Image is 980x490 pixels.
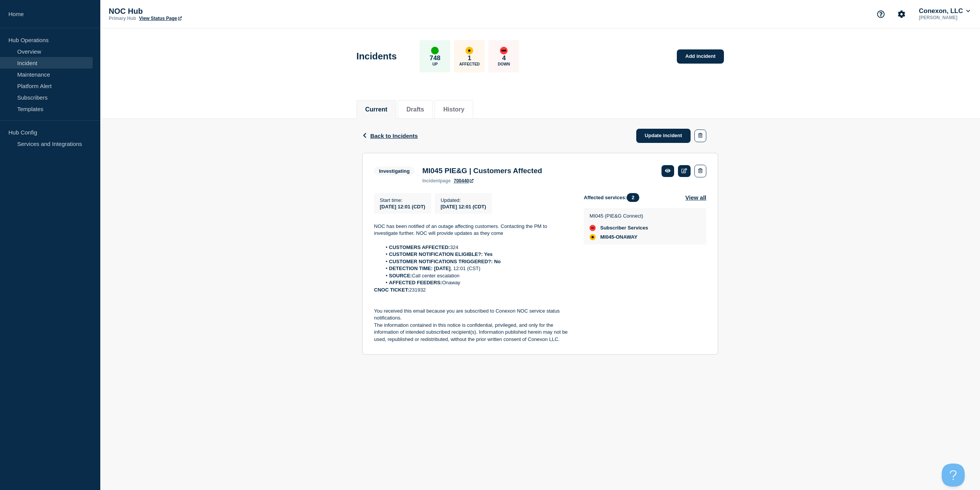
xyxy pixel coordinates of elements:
[422,178,440,184] span: incident
[139,16,181,21] a: View Status Page
[382,272,572,279] li: Call center escalation
[636,129,691,143] a: Update incident
[422,167,542,175] h3: MI045 PIE&G | Customers Affected
[382,265,572,272] li: , 12:01 (CST)
[431,47,439,54] div: up
[374,322,572,343] p: The information contained in this notice is confidential, privileged, and only for the informatio...
[600,234,637,240] span: MI045-ONAWAY
[502,54,506,62] p: 4
[590,225,596,231] div: down
[590,234,596,240] div: affected
[590,213,648,219] p: MI045 (PIE&G Connect)
[365,106,387,113] button: Current
[109,16,136,21] p: Primary Hub
[109,7,262,16] p: NOC Hub
[389,259,501,264] strong: CUSTOMER NOTIFICATIONS TRIGGERED?: No
[380,197,425,203] p: Start time :
[454,178,474,184] a: 700440
[430,54,440,62] p: 748
[441,197,486,203] p: Updated :
[432,62,438,66] p: Up
[500,47,508,54] div: down
[389,244,450,250] strong: CUSTOMERS AFFECTED:
[468,54,471,62] p: 1
[942,464,965,487] iframe: Help Scout Beacon - Open
[443,106,464,113] button: History
[374,308,572,322] p: You received this email because you are subscribed to Conexon NOC service status notifications.
[389,273,412,279] strong: SOURCE:
[407,106,424,113] button: Drafts
[380,204,425,210] span: [DATE] 12:01 (CDT)
[389,251,493,257] strong: CUSTOMER NOTIFICATION ELIGIBLE?: Yes
[389,265,451,271] strong: DETECTION TIME: [DATE]
[374,287,409,293] strong: CNOC TICKET:
[893,6,910,22] button: Account settings
[356,51,397,62] h1: Incidents
[374,223,572,237] p: NOC has been notified of an outage affecting customers. Contacting the PM to investigate further....
[422,178,451,184] p: page
[685,193,706,202] button: View all
[917,15,972,20] p: [PERSON_NAME]
[600,225,648,231] span: Subscriber Services
[917,7,972,15] button: Conexon, LLC
[465,47,473,54] div: affected
[382,244,572,251] li: 324
[389,280,442,285] strong: AFFECTED FEEDERS:
[498,62,510,66] p: Down
[382,279,572,286] li: Onaway
[459,62,480,66] p: Affected
[374,287,572,293] p: 231932
[627,193,639,202] span: 2
[362,133,418,139] button: Back to Incidents
[873,6,889,22] button: Support
[441,203,486,210] div: [DATE] 12:01 (CDT)
[370,133,418,139] span: Back to Incidents
[677,49,724,64] a: Add incident
[584,193,643,202] span: Affected services:
[374,167,415,175] span: Investigating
